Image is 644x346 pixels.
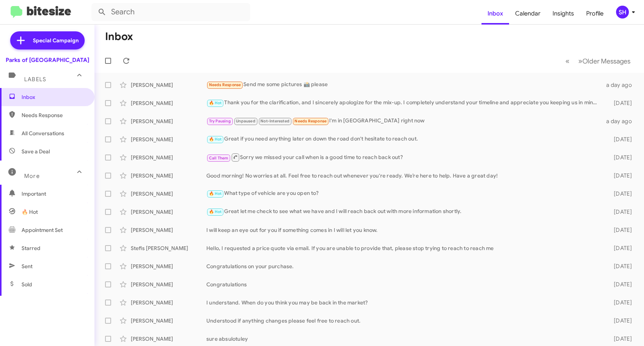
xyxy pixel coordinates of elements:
[22,226,63,234] span: Appointment Set
[131,226,206,234] div: [PERSON_NAME]
[610,6,636,19] button: SH
[260,119,289,124] span: Not-Interested
[603,81,638,89] div: a day ago
[582,57,630,65] span: Older Messages
[603,299,638,306] div: [DATE]
[131,299,206,306] div: [PERSON_NAME]
[603,263,638,270] div: [DATE]
[209,100,222,105] span: 🔥 Hot
[131,154,206,161] div: [PERSON_NAME]
[131,117,206,125] div: [PERSON_NAME]
[616,6,629,19] div: SH
[131,281,206,288] div: [PERSON_NAME]
[580,3,610,25] a: Profile
[131,136,206,143] div: [PERSON_NAME]
[561,53,574,69] button: Previous
[546,3,580,25] a: Insights
[294,119,327,124] span: Needs Response
[10,31,85,49] a: Special Campaign
[206,172,603,179] div: Good morning! No worries at all. Feel free to reach out whenever you're ready. We’re here to help...
[6,56,89,64] div: Parks of [GEOGRAPHIC_DATA]
[578,56,582,66] span: »
[603,154,638,161] div: [DATE]
[206,80,603,89] div: Send me some pictures 📸 please
[33,37,79,44] span: Special Campaign
[131,190,206,198] div: [PERSON_NAME]
[24,76,46,83] span: Labels
[131,99,206,107] div: [PERSON_NAME]
[24,173,40,179] span: More
[131,317,206,324] div: [PERSON_NAME]
[603,317,638,324] div: [DATE]
[206,263,603,270] div: Congratulations on your purchase.
[131,208,206,216] div: [PERSON_NAME]
[22,263,33,270] span: Sent
[603,136,638,143] div: [DATE]
[603,190,638,198] div: [DATE]
[509,3,546,25] a: Calendar
[206,99,603,107] div: Thank you for the clarification, and I sincerely apologize for the mix-up. I completely understan...
[22,281,32,288] span: Sold
[209,191,222,196] span: 🔥 Hot
[206,135,603,144] div: Great if you need anything later on down the road don't hesitate to reach out.
[603,335,638,343] div: [DATE]
[603,208,638,216] div: [DATE]
[22,93,86,101] span: Inbox
[22,208,38,216] span: 🔥 Hot
[22,111,86,119] span: Needs Response
[209,137,222,142] span: 🔥 Hot
[565,56,570,66] span: «
[206,226,603,234] div: I will keep an eye out for you if something comes in I will let you know.
[603,226,638,234] div: [DATE]
[209,156,229,161] span: Call Them
[206,117,603,125] div: I'm in [GEOGRAPHIC_DATA] right now
[206,281,603,288] div: Congratulations
[131,335,206,343] div: [PERSON_NAME]
[131,172,206,179] div: [PERSON_NAME]
[574,53,635,69] button: Next
[131,263,206,270] div: [PERSON_NAME]
[603,244,638,252] div: [DATE]
[603,172,638,179] div: [DATE]
[206,153,603,162] div: Sorry we missed your call when is a good time to reach back out?
[22,130,64,137] span: All Conversations
[206,189,603,198] div: What type of vehicle are you open to?
[209,119,231,124] span: Try Pausing
[561,53,635,69] nav: Page navigation example
[206,335,603,343] div: sure absulotuley
[91,3,250,21] input: Search
[481,3,509,25] a: Inbox
[603,281,638,288] div: [DATE]
[105,31,133,43] h1: Inbox
[22,244,40,252] span: Starred
[206,299,603,306] div: I understand. When do you think you may be back in the market?
[131,244,206,252] div: Stefis [PERSON_NAME]
[236,119,255,124] span: Unpaused
[22,148,50,155] span: Save a Deal
[22,190,86,198] span: Important
[206,244,603,252] div: Hello, I requested a price quote via email. If you are unable to provide that, please stop trying...
[209,209,222,214] span: 🔥 Hot
[603,99,638,107] div: [DATE]
[131,81,206,89] div: [PERSON_NAME]
[206,207,603,216] div: Great let me check to see what we have and I will reach back out with more information shortly.
[603,117,638,125] div: a day ago
[206,317,603,324] div: Understood if anything changes please feel free to reach out.
[209,82,241,87] span: Needs Response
